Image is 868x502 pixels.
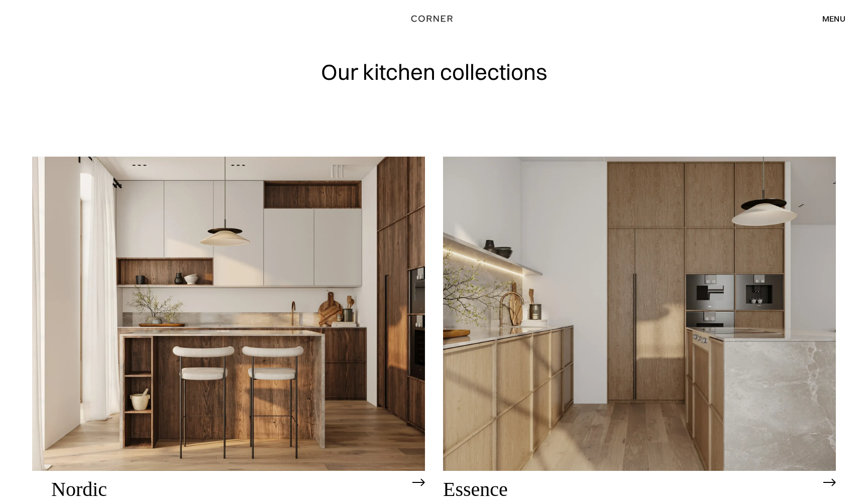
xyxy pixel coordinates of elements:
[321,60,548,84] h1: Our kitchen collections
[812,10,845,27] div: menu
[396,12,472,25] a: home
[443,478,818,500] h2: Essence
[51,478,407,500] h2: Nordic
[822,15,845,23] div: menu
